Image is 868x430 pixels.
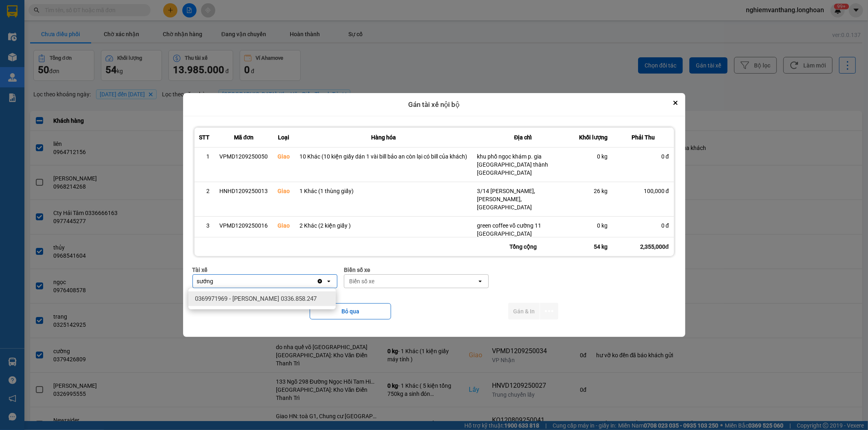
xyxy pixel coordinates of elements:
[618,132,669,142] div: Phải Thu
[199,187,210,195] div: 2
[300,132,468,142] div: Hàng hóa
[477,278,483,284] svg: open
[300,187,468,195] div: 1 Khác (1 thùng giấy)
[349,277,374,285] div: Biển số xe
[199,152,210,161] div: 1
[188,288,336,309] ul: Menu
[579,152,608,161] div: 0 kg
[326,278,332,284] svg: open
[220,222,268,230] div: VPMD1209250016
[618,187,669,195] div: 100,000 đ
[183,93,685,117] div: Gán tài xế nội bộ
[220,187,268,195] div: HNHD1209250013
[199,132,210,142] div: STT
[183,93,685,337] div: dialog
[220,152,268,161] div: VPMD1209250050
[574,237,613,256] div: 54 kg
[278,222,290,230] div: Giao
[472,237,574,256] div: Tổng cộng
[192,265,337,274] div: Tài xế
[618,222,669,230] div: 0 đ
[477,187,569,211] div: 3/14 [PERSON_NAME],[PERSON_NAME], [GEOGRAPHIC_DATA]
[613,237,674,256] div: 2,355,000đ
[477,152,569,177] div: khu phố ngọc khám p. gia [GEOGRAPHIC_DATA] thành [GEOGRAPHIC_DATA]
[278,152,290,161] div: Giao
[344,265,489,274] div: Biển số xe
[579,222,608,230] div: 0 kg
[199,222,210,230] div: 3
[278,187,290,195] div: Giao
[278,132,290,142] div: Loại
[671,98,680,108] button: Close
[317,278,323,284] svg: Clear value
[220,132,268,142] div: Mã đơn
[579,132,608,142] div: Khối lượng
[477,222,569,238] div: green coffee võ cường 11 [GEOGRAPHIC_DATA]
[579,187,608,195] div: 26 kg
[300,152,468,161] div: 10 Khác (10 kiện giấy dán 1 vài bill bảo an còn lại có bill của khách)
[618,152,669,161] div: 0 đ
[300,222,468,230] div: 2 Khác (2 kiện giấy )
[508,303,540,319] button: Gán & In
[310,303,391,319] button: Bỏ qua
[195,295,317,303] span: 0369971969 - [PERSON_NAME] 0336.858.247
[477,132,569,142] div: Địa chỉ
